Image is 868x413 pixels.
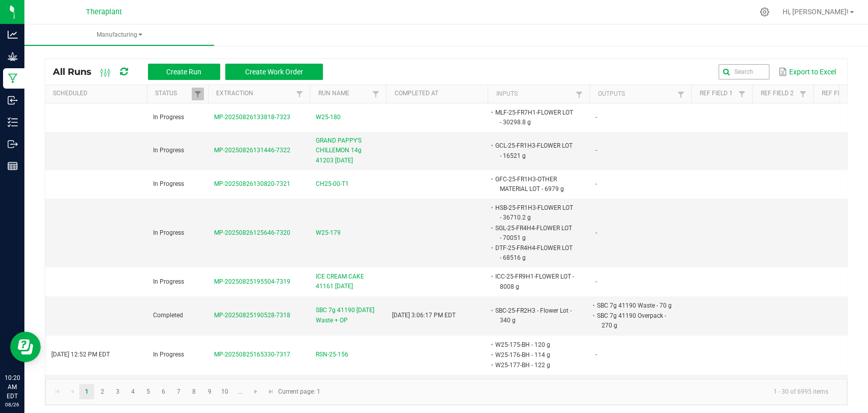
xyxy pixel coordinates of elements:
[225,64,323,80] button: Create Work Order
[214,312,290,319] span: MP-20250825190528-7318
[214,147,290,154] span: MP-20250826131446-7322
[245,68,303,76] span: Create Work Order
[5,373,20,401] p: 10:20 AM EDT
[153,312,183,319] span: Completed
[214,229,290,236] span: MP-20250826125646-7320
[494,107,574,127] li: MLF-25-FR7H1-FLOWER LOT - 30298.8 g
[8,73,18,84] inline-svg: Manufacturing
[214,114,290,121] span: MP-20250826133818-7323
[316,113,341,122] span: W25-180
[202,384,217,399] a: Page 9
[141,384,156,399] a: Page 5
[494,141,574,160] li: GCL-25-FR1H3-FLOWER LOT - 16521 g
[494,174,574,194] li: GFC-25-FR1H3-OTHER MATERIAL LOT - 6979 g
[110,384,125,399] a: Page 3
[153,229,184,236] span: In Progress
[316,350,348,360] span: RSN-25-156
[316,306,380,325] span: SBC 7g 41190 [DATE] Waste + OP
[153,180,184,187] span: In Progress
[316,228,341,238] span: W25-179
[736,88,748,100] a: Filter
[392,312,456,319] span: [DATE] 3:06:17 PM EDT
[187,384,201,399] a: Page 8
[95,384,109,399] a: Page 2
[8,161,18,171] inline-svg: Reports
[79,384,94,399] a: Page 1
[263,384,278,399] a: Go to the last page
[675,88,687,101] a: Filter
[494,350,574,360] li: W25-176-BH - 114 g
[8,51,18,62] inline-svg: Grow
[589,170,691,199] td: -
[494,360,574,370] li: W25-177-BH - 122 g
[24,24,214,46] a: Manufacturing
[589,267,691,296] td: -
[783,8,849,16] span: Hi, [PERSON_NAME]!
[589,336,691,375] td: -
[589,85,691,103] th: Outputs
[326,383,836,400] kendo-pager-info: 1 - 30 of 6995 items
[267,388,275,396] span: Go to the last page
[595,311,676,331] li: SBC 7g 41190 Overpack - 270 g
[573,88,585,101] a: Filter
[153,278,184,285] span: In Progress
[316,179,349,189] span: CH25-00-T1
[370,88,382,100] a: Filter
[595,300,676,311] li: SBC 7g 41190 Waste - 70 g
[316,272,380,291] span: ICE CREAM CAKE 41161 [DATE]
[293,88,306,100] a: Filter
[488,85,589,103] th: Inputs
[252,388,260,396] span: Go to the next page
[394,90,484,98] a: Completed AtSortable
[45,379,847,405] kendo-pager: Current page: 1
[166,68,201,76] span: Create Run
[155,90,191,98] a: StatusSortable
[10,332,41,362] iframe: Resource center
[719,64,769,79] input: Search
[699,90,735,98] a: Ref Field 1Sortable
[216,90,293,98] a: ExtractionSortable
[214,180,290,187] span: MP-20250826130820-7321
[53,90,143,98] a: ScheduledSortable
[126,384,140,399] a: Page 4
[8,139,18,149] inline-svg: Outbound
[797,88,809,100] a: Filter
[148,64,220,80] button: Create Run
[153,351,184,358] span: In Progress
[218,384,232,399] a: Page 10
[86,8,122,16] span: Theraplant
[51,351,110,358] span: [DATE] 12:52 PM EDT
[494,306,574,325] li: SBC-25-FR2H3 - Flower Lot - 340 g
[494,271,574,291] li: ICC-25-FR9H1-FLOWER LOT - 8008 g
[316,136,380,166] span: GRAND PAPPY'S CHILLEMON 14g 41203 [DATE]
[589,103,691,132] td: -
[494,243,574,263] li: DTF-25-FR4H4-FLOWER LOT - 68516 g
[589,199,691,267] td: -
[24,31,214,39] span: Manufacturing
[8,95,18,105] inline-svg: Inbound
[589,132,691,170] td: -
[758,7,771,17] div: Manage settings
[233,384,248,399] a: Page 11
[8,117,18,127] inline-svg: Inventory
[171,384,186,399] a: Page 7
[5,401,20,408] p: 08/26
[53,63,331,80] div: All Runs
[494,223,574,243] li: SGL-25-FR4H4-FLOWER LOT - 70051 g
[214,278,290,285] span: MP-20250825195504-7319
[8,30,18,40] inline-svg: Analytics
[494,203,574,223] li: HSB-25-FR1H3-FLOWER LOT - 36710.2 g
[192,88,204,100] a: Filter
[318,90,369,98] a: Run NameSortable
[153,147,184,154] span: In Progress
[494,340,574,350] li: W25-175-BH - 120 g
[821,90,857,98] a: Ref Field 3Sortable
[775,63,839,80] button: Export to Excel
[214,351,290,358] span: MP-20250825165330-7317
[156,384,171,399] a: Page 6
[153,114,184,121] span: In Progress
[760,90,796,98] a: Ref Field 2Sortable
[249,384,263,399] a: Go to the next page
